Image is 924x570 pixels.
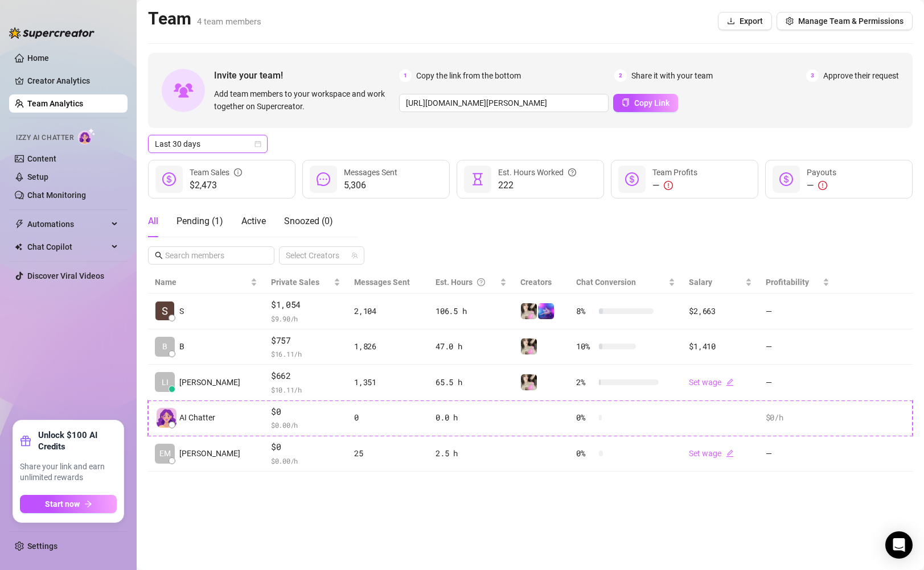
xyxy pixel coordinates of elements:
span: B [162,340,167,353]
a: Set wageedit [689,378,734,387]
span: $2,473 [190,179,242,192]
span: question-circle [568,166,576,179]
span: 1 [399,69,412,82]
div: — [652,179,697,192]
div: 25 [354,447,422,460]
span: hourglass [471,172,484,186]
div: 1,351 [354,376,422,389]
span: dollar-circle [162,172,176,186]
div: — [807,179,836,192]
span: team [351,252,358,259]
span: $ 9.90 /h [271,313,340,324]
th: Name [148,271,264,294]
span: $ 0.00 /h [271,419,340,431]
span: 8 % [576,305,594,317]
a: Team Analytics [27,99,83,108]
span: Last 30 days [155,135,261,152]
div: $0 /h [766,411,829,424]
span: B [179,340,184,353]
span: AI Chatter [179,411,215,424]
span: Copy the link from the bottom [416,69,521,82]
span: copy [622,98,630,106]
span: $ 16.11 /h [271,348,340,360]
a: Home [27,53,49,63]
h2: Team [148,8,261,30]
span: message [317,172,330,186]
button: Start nowarrow-right [20,495,117,513]
span: Manage Team & Permissions [798,16,904,26]
div: 0.0 h [436,411,507,424]
span: gift [20,435,31,447]
img: logo-BBDzfeDw.svg [9,27,95,39]
div: $2,663 [689,305,751,317]
button: Manage Team & Permissions [777,12,913,30]
div: 0 [354,411,422,424]
div: Est. Hours [436,276,498,288]
span: Izzy AI Chatter [16,133,73,143]
div: Est. Hours Worked [498,166,576,179]
span: $ 10.11 /h [271,384,340,395]
div: Pending ( 1 ) [176,214,223,228]
div: 47.0 h [436,340,507,353]
span: setting [786,17,794,25]
a: Discover Viral Videos [27,271,104,280]
span: $0 [271,405,340,419]
span: Name [155,276,248,288]
span: Copy Link [634,98,670,108]
span: 0 % [576,411,594,424]
a: Creator Analytics [27,72,118,90]
span: Add team members to your workspace and work together on Supercreator. [214,88,395,113]
span: 0 % [576,447,594,460]
span: Approve their request [823,69,899,82]
div: 1,826 [354,340,422,353]
td: — [759,436,836,472]
a: Settings [27,542,58,551]
img: S [155,301,174,320]
span: dollar-circle [625,172,639,186]
img: Emily [521,374,537,390]
span: S [179,305,184,317]
span: Salary [689,278,712,287]
button: Export [718,12,772,30]
span: thunderbolt [15,220,24,229]
span: search [155,251,163,259]
img: AI Chatter [78,128,96,144]
span: $ 0.00 /h [271,455,340,466]
span: edit [726,378,734,386]
a: Content [27,154,56,163]
span: 4 team members [197,16,261,27]
span: Share your link and earn unlimited rewards [20,461,117,484]
span: Messages Sent [354,278,410,287]
span: Invite your team! [214,68,399,82]
div: 2.5 h [436,447,507,460]
button: Copy Link [613,94,678,112]
span: LI [162,376,169,389]
span: $662 [271,369,340,383]
span: Chat Conversion [576,278,636,287]
span: Share it with your team [631,69,713,82]
span: edit [726,449,734,457]
div: Team Sales [190,166,242,179]
span: $757 [271,334,340,348]
span: $1,054 [271,298,340,312]
span: arrow-right [84,500,92,508]
span: EM [159,447,171,460]
div: 65.5 h [436,376,507,389]
a: Set wageedit [689,449,734,458]
img: izzy-ai-chatter-avatar-DDCN_rTZ.svg [157,408,176,428]
span: Team Profits [652,168,697,177]
span: calendar [254,141,261,147]
span: Payouts [807,168,836,177]
span: Export [740,16,763,26]
input: Search members [165,249,258,262]
div: Open Intercom Messenger [885,531,913,559]
span: question-circle [477,276,485,288]
span: Automations [27,215,108,233]
span: [PERSON_NAME] [179,447,240,460]
span: Private Sales [271,278,319,287]
span: download [727,17,735,25]
div: 2,104 [354,305,422,317]
div: All [148,214,158,228]
img: Chat Copilot [15,243,22,251]
span: 10 % [576,340,594,353]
